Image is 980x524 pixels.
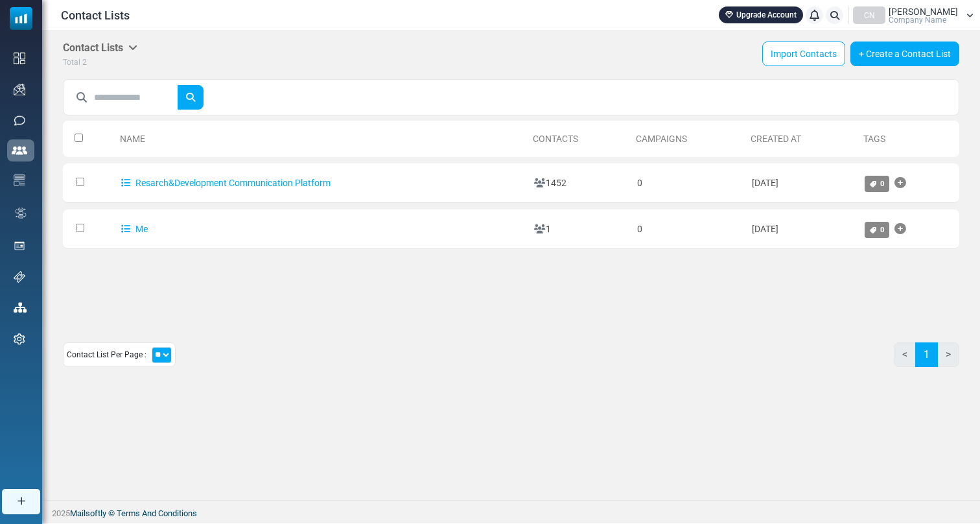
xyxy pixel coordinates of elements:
[850,42,959,66] a: + Create a Contact List
[14,271,25,283] img: support-icon.svg
[631,209,745,249] td: 0
[880,225,885,234] span: 0
[853,6,974,24] a: CN [PERSON_NAME] Company Name
[528,209,631,249] td: 1
[894,342,959,377] nav: Page
[636,134,687,144] a: Campaigns
[70,508,115,518] a: Mailsoftly ©
[12,146,27,155] img: contacts-icon-active.svg
[61,6,130,24] span: Contact Lists
[894,216,906,242] a: Add Tag
[14,240,25,252] img: landing_pages.svg
[528,163,631,203] td: 1452
[863,134,885,144] a: Tags
[915,342,938,367] a: 1
[117,508,197,518] a: Terms And Conditions
[121,178,331,188] a: Resarch&Development Communication Platform
[865,176,889,192] a: 0
[533,134,578,144] a: Contacts
[745,163,859,203] td: [DATE]
[14,115,25,126] img: sms-icon.png
[14,174,25,186] img: email-templates-icon.svg
[865,222,889,238] a: 0
[745,209,859,249] td: [DATE]
[751,134,801,144] a: Created At
[121,224,148,234] a: Me
[63,42,137,54] h5: Contact Lists
[67,349,146,361] span: Contact List Per Page :
[42,500,980,523] footer: 2025
[120,134,145,144] a: Name
[889,7,958,16] span: [PERSON_NAME]
[853,6,885,24] div: CN
[14,333,25,345] img: settings-icon.svg
[14,53,25,64] img: dashboard-icon.svg
[14,206,28,220] img: workflow.svg
[762,42,845,66] a: Import Contacts
[889,16,946,24] span: Company Name
[14,84,25,95] img: campaigns-icon.png
[719,6,803,23] a: Upgrade Account
[894,170,906,196] a: Add Tag
[880,179,885,188] span: 0
[63,58,80,67] span: Total
[10,7,32,30] img: mailsoftly_icon_blue_white.svg
[631,163,745,203] td: 0
[82,58,87,67] span: 2
[117,508,197,518] span: translation missing: en.layouts.footer.terms_and_conditions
